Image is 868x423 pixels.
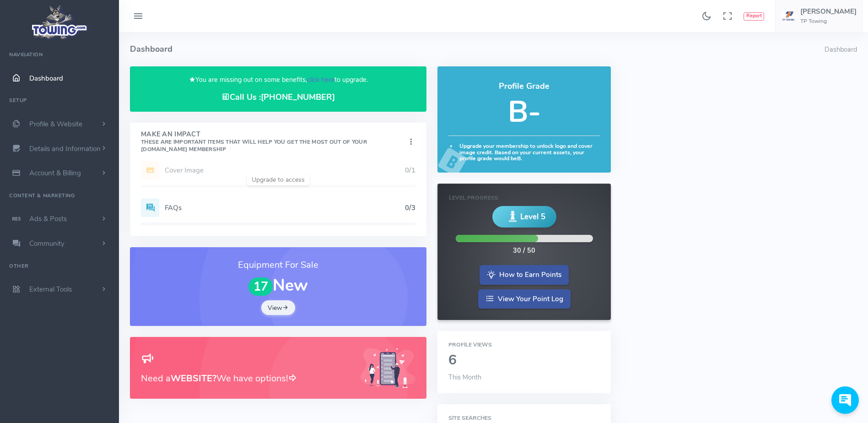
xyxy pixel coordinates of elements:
[261,300,295,315] a: View
[141,131,406,153] h4: Make An Impact
[29,285,72,294] span: External Tools
[29,168,81,178] span: Account & Billing
[480,265,569,285] a: How to Earn Points
[29,74,63,83] span: Dashboard
[448,373,481,382] span: This Month
[448,415,600,421] h6: Site Searches
[827,386,868,423] iframe: Conversations
[449,195,599,201] h6: Level Progress
[448,353,600,368] h2: 6
[448,82,600,91] h4: Profile Grade
[141,138,367,153] small: These are important items that will help you get the most out of your [DOMAIN_NAME] Membership
[825,45,857,55] li: Dashboard
[29,144,101,153] span: Details and Information
[141,258,415,272] h3: Equipment For Sale
[744,12,764,21] button: Report
[781,9,796,23] img: user-image
[141,75,415,85] p: You are missing out on some benefits, to upgrade.
[261,92,335,103] a: [PHONE_NUMBER]
[141,371,350,385] h3: Need a We have options!
[248,277,273,296] span: 17
[307,75,334,84] a: click here
[29,119,82,129] span: Profile & Website
[800,18,857,24] h6: TP Towing
[29,3,91,42] img: logo
[478,289,571,309] a: View Your Point Log
[141,92,415,102] h4: Call Us :
[520,211,545,222] span: Level 5
[165,204,405,211] h5: FAQs
[171,372,216,385] b: WEBSITE?
[448,96,600,128] h5: B-
[29,214,67,223] span: Ads & Posts
[405,204,415,211] h5: 0/3
[513,246,535,256] div: 30 / 50
[517,155,521,162] strong: B
[130,32,825,66] h4: Dashboard
[800,8,857,15] h5: [PERSON_NAME]
[361,348,415,388] img: Generic placeholder image
[448,143,600,162] h6: Upgrade your membership to unlock logo and cover image credit. Based on your current assets, your...
[448,342,600,348] h6: Profile Views
[29,239,65,248] span: Community
[141,277,415,296] h1: New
